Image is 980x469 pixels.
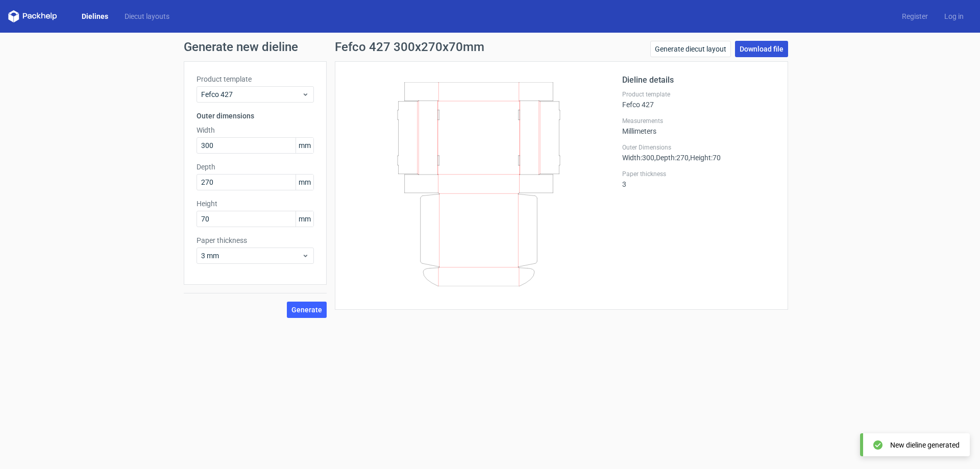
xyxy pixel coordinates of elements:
[622,117,775,125] label: Measurements
[296,138,313,153] span: mm
[894,11,936,21] a: Register
[689,154,721,162] span: , Height : 70
[622,74,775,86] h2: Dieline details
[296,211,313,227] span: mm
[197,162,314,172] label: Depth
[287,302,327,318] button: Generate
[650,41,731,57] a: Generate diecut layout
[622,90,775,98] label: Product template
[197,235,314,245] label: Paper thickness
[116,11,178,21] a: Diecut layouts
[335,41,484,53] h1: Fefco 427 300x270x70mm
[197,199,314,209] label: Height
[197,125,314,135] label: Width
[622,143,775,152] label: Outer Dimensions
[654,154,689,162] span: , Depth : 270
[622,154,654,162] span: Width : 300
[201,89,302,100] span: Fefco 427
[197,111,314,121] h3: Outer dimensions
[890,440,960,450] div: New dieline generated
[622,170,775,188] div: 3
[622,90,775,109] div: Fefco 427
[735,41,788,57] a: Download file
[201,251,302,261] span: 3 mm
[936,11,972,21] a: Log in
[291,306,322,313] span: Generate
[197,74,314,84] label: Product template
[622,117,775,135] div: Millimeters
[296,175,313,190] span: mm
[73,11,116,21] a: Dielines
[184,41,796,53] h1: Generate new dieline
[622,170,775,178] label: Paper thickness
